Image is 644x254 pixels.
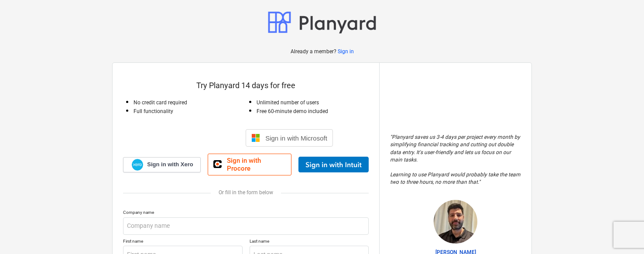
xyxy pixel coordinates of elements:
img: Jason Escobar [434,200,477,244]
p: Last name [250,238,369,246]
p: First name [123,238,243,246]
p: Unlimited number of users [257,99,369,106]
p: " Planyard saves us 3-4 days per project every month by simplifying financial tracking and cuttin... [390,134,521,186]
a: Sign in with Procore [208,154,291,175]
p: Already a member? [291,48,338,55]
p: Try Planyard 14 days for free [123,80,369,91]
p: Full functionality [134,108,246,115]
img: Microsoft logo [251,134,260,142]
span: Sign in with Xero [147,161,193,168]
a: Sign in with Xero [123,157,201,172]
iframe: Sign in with Google Button [154,128,243,148]
p: Company name [123,209,369,217]
p: Free 60-minute demo included [257,108,369,115]
img: Xero logo [132,159,143,171]
p: No credit card required [134,99,246,106]
input: Company name [123,217,369,235]
div: Or fill in the form below [123,189,369,196]
a: Sign in [338,48,354,55]
span: Sign in with Microsoft [265,134,327,142]
span: Sign in with Procore [227,157,286,172]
